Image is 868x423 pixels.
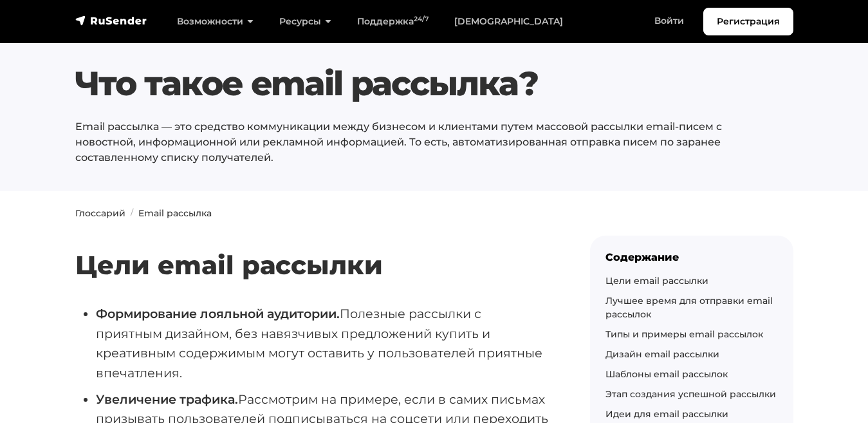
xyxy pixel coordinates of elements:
[75,64,732,104] h1: Что такое email рассылка?
[75,207,125,219] a: Глоссарий
[344,8,441,35] a: Поддержка24/7
[605,275,708,287] a: Цели email рассылки
[605,295,773,320] a: Лучшее время для отправки email рассылок
[441,8,576,35] a: [DEMOGRAPHIC_DATA]
[164,8,266,35] a: Возможности
[703,8,793,35] a: Регистрация
[605,368,728,380] a: Шаблоны email рассылок
[605,348,719,360] a: Дизайн email рассылки
[605,328,763,340] a: Типы и примеры email рассылок
[68,207,801,220] nav: breadcrumb
[96,304,549,383] li: Полезные рассылки с приятным дизайном, без навязчивых предложений купить и креативным содержимым ...
[605,388,776,400] a: Этап создания успешной рассылки
[414,15,429,23] sup: 24/7
[605,251,778,263] div: Содержание
[75,212,549,281] h2: Цели email рассылки
[96,306,340,321] strong: Формирование лояльной аудитории.
[125,207,212,220] li: Email рассылка
[75,14,147,27] img: RuSender
[642,8,697,34] a: Войти
[605,408,728,420] a: Идеи для email рассылки
[266,8,344,35] a: Ресурсы
[96,391,238,407] strong: Увеличение трафика.
[75,119,732,165] p: Email рассылка — это средство коммуникации между бизнесом и клиентами путем массовой рассылки ema...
